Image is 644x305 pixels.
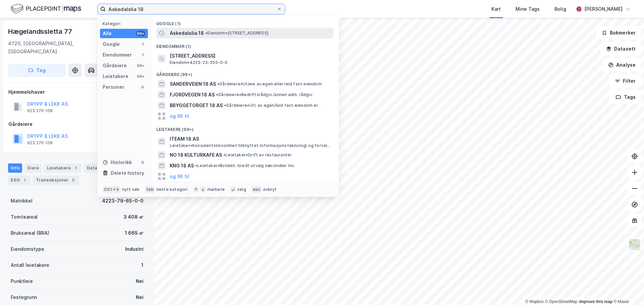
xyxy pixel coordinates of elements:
div: Nei [136,277,144,285]
div: 1 [140,52,145,58]
div: 99+ [136,63,145,68]
div: 0 [140,160,145,165]
div: Kart [491,5,501,13]
div: Tomteareal [11,213,38,221]
button: og 96 til [170,112,189,120]
div: Gårdeiere (99+) [151,67,339,79]
div: Bolig [554,5,566,13]
div: 1 [72,165,79,171]
div: Mine Tags [516,5,540,13]
div: Leietakere [103,72,128,80]
img: Z [628,238,641,251]
button: Filter [609,74,641,88]
span: ITEAM 18 AS [170,135,331,143]
div: Datasett [84,163,109,173]
div: 1 665 ㎡ [125,229,144,237]
span: BRYGGETORGET 18 AS [170,101,223,109]
button: Datasett [600,42,641,56]
img: logo.f888ab2527a4732fd821a326f86c7f29.svg [11,3,81,15]
div: esc [252,186,262,193]
span: Gårdeiere • Utleie av egen eller leid fast eiendom [217,81,322,87]
div: Eiendommer (1) [151,39,339,51]
div: Google (1) [151,16,339,28]
span: • [217,81,219,86]
button: Analyse [602,58,641,72]
div: Nei [136,293,144,301]
div: Kategori [103,21,148,26]
button: og 96 til [170,172,189,180]
div: 99+ [136,31,145,36]
div: ESG [8,175,31,185]
div: velg [237,187,246,192]
div: Eiendommer [103,51,132,59]
span: NO 18 KULTURKAFE AS [170,151,222,159]
div: [PERSON_NAME] [584,5,623,13]
div: 1 [141,261,144,269]
span: Leietaker • Konsulentvirksomhet tilknyttet informasjonsteknologi og forvaltning og drift av IT-sy... [170,143,332,148]
span: • [224,103,226,108]
span: SANDERVEIEN 18 AS [170,80,216,88]
div: nytt søk [122,187,140,192]
div: 0 [140,84,145,90]
span: • [205,30,207,35]
span: • [216,92,218,97]
div: Leietakere (99+) [151,122,339,134]
div: Gårdeiere [103,62,127,70]
div: Ctrl + k [103,186,121,193]
input: Søk på adresse, matrikkel, gårdeiere, leietakere eller personer [106,4,277,14]
span: KNG 18 AS [170,162,194,170]
div: Personer [103,83,124,91]
div: Festegrunn [11,293,37,301]
button: Tag [8,64,66,77]
div: 923 270 108 [27,108,53,113]
div: 99+ [136,74,145,79]
span: Gårdeiere • Utl. av egen/leid fast eiendom el. [224,103,319,108]
a: Mapbox [525,299,544,304]
div: Leietakere [44,163,82,173]
span: Eiendom • [STREET_ADDRESS] [205,30,268,36]
div: Alle [103,29,112,37]
span: • [223,152,225,157]
div: Delete history [111,169,144,177]
iframe: Chat Widget [610,273,644,305]
div: neste kategori [156,187,188,192]
div: tab [145,186,155,193]
div: markere [207,187,225,192]
span: Eiendom • 4223-23-350-0-0 [170,60,228,65]
div: 1 [21,177,28,183]
div: Historikk [103,158,132,166]
div: Punktleie [11,277,33,285]
div: 1 [140,42,145,47]
div: 3 408 ㎡ [123,213,144,221]
div: Industri [125,245,144,253]
span: • [195,163,197,168]
div: Eiere [25,163,42,173]
div: Info [8,163,22,173]
div: Transaksjoner [33,175,79,185]
span: Leietaker • Drift av restauranter [223,152,292,158]
div: 5 [70,177,76,183]
span: Gårdeiere • Bedriftsrådgiv./annen adm. rådgiv. [216,92,313,97]
span: FJORDVEGEN 18 AS [170,91,215,99]
div: Bruksareal (BRA) [11,229,49,237]
div: Hjemmelshaver [8,88,146,96]
span: Leietaker • Butikkh. bredt utvalg nær.midler mv. [195,163,295,168]
div: 923 270 108 [27,140,53,146]
div: 4223-79-65-0-0 [102,197,144,205]
a: OpenStreetMap [545,299,578,304]
div: Hægelandssletta 77 [8,26,73,37]
span: Askedalslia 18 [170,29,204,37]
span: [STREET_ADDRESS] [170,52,331,60]
div: Matrikkel [11,197,33,205]
div: Kontrollprogram for chat [610,273,644,305]
button: Bokmerker [596,26,641,40]
div: Gårdeiere [8,120,146,128]
div: Eiendomstype [11,245,44,253]
div: avbryt [263,187,277,192]
div: Antall leietakere [11,261,49,269]
div: Google [103,40,120,48]
a: Improve this map [579,299,612,304]
button: Tags [610,90,641,104]
div: 4720, [GEOGRAPHIC_DATA], [GEOGRAPHIC_DATA] [8,40,111,56]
